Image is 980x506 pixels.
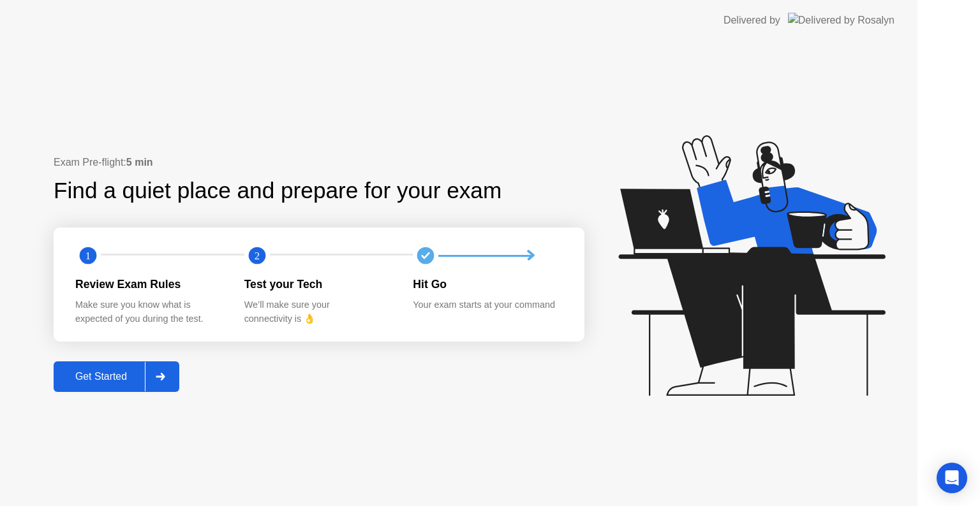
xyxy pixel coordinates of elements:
[244,276,393,293] div: Test your Tech
[57,371,145,382] div: Get Started
[75,298,224,326] div: Make sure you know what is expected of you during the test.
[724,13,780,28] div: Delivered by
[54,174,503,208] div: Find a quiet place and prepare for your exam
[937,463,967,493] div: Open Intercom Messenger
[788,13,895,27] img: Delivered by Rosalyn
[75,276,224,293] div: Review Exam Rules
[255,250,260,262] text: 2
[244,298,393,326] div: We’ll make sure your connectivity is 👌
[126,157,153,168] b: 5 min
[413,276,561,293] div: Hit Go
[85,250,91,262] text: 1
[413,298,561,312] div: Your exam starts at your command
[54,361,179,392] button: Get Started
[54,155,584,170] div: Exam Pre-flight:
